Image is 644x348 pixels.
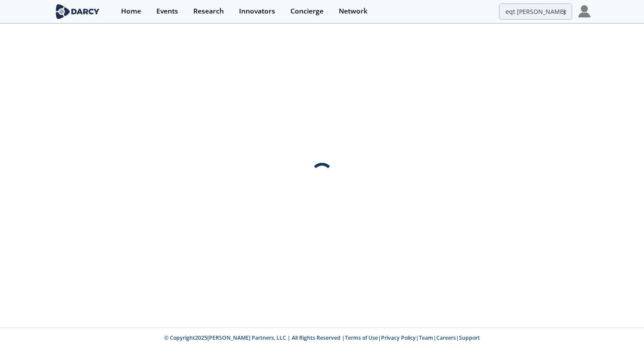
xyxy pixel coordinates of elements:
p: © Copyright 2025 [PERSON_NAME] Partners, LLC | All Rights Reserved | | | | | [21,334,624,342]
a: Careers [436,334,456,341]
img: Profile [578,5,590,17]
div: Research [193,8,224,15]
a: Support [459,334,480,341]
a: Terms of Use [345,334,378,341]
img: logo-wide.svg [54,4,101,19]
a: Privacy Policy [381,334,416,341]
a: Team [419,334,433,341]
iframe: chat widget [607,313,635,339]
div: Home [121,8,141,15]
div: Concierge [290,8,324,15]
input: Advanced Search [499,3,572,20]
div: Innovators [239,8,275,15]
div: Network [339,8,368,15]
div: Events [156,8,178,15]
